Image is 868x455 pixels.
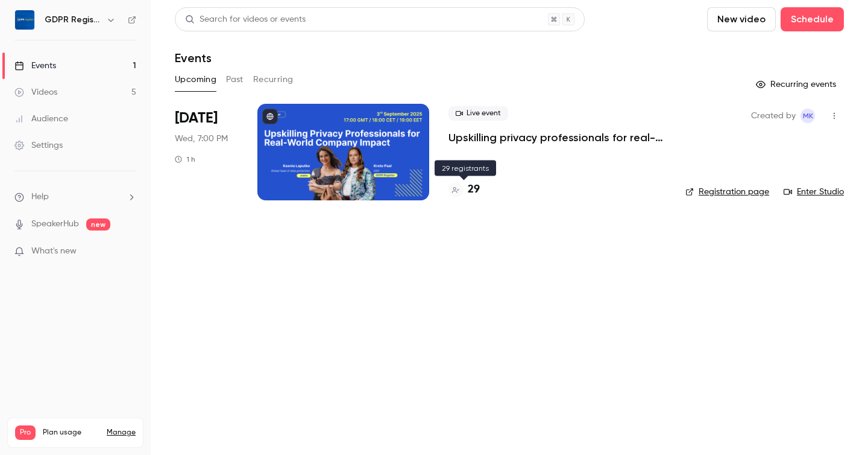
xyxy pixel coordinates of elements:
[253,70,294,89] button: Recurring
[781,7,844,31] button: Schedule
[800,109,815,123] span: Marit Kesa
[751,109,796,123] span: Created by
[15,10,34,30] img: GDPR Register
[175,51,212,65] h1: Events
[685,186,769,198] a: Registration page
[107,428,136,437] a: Manage
[31,218,79,231] a: SpeakerHub
[175,70,216,89] button: Upcoming
[45,14,101,26] h6: GDPR Register
[226,70,244,89] button: Past
[175,104,238,200] div: Sep 3 Wed, 7:00 PM (Europe/Tallinn)
[14,139,63,151] div: Settings
[175,109,218,128] span: [DATE]
[86,218,110,231] span: new
[448,182,480,198] a: 29
[175,133,228,145] span: Wed, 7:00 PM
[448,130,666,145] a: Upskilling privacy professionals for real-world company impact
[185,13,306,26] div: Search for videos or events
[784,186,844,198] a: Enter Studio
[468,182,480,198] h4: 29
[43,428,99,437] span: Plan usage
[14,86,57,98] div: Videos
[14,191,136,203] li: help-dropdown-opener
[31,191,49,203] span: Help
[448,106,508,121] span: Live event
[803,109,813,123] span: MK
[175,154,195,164] div: 1 h
[31,245,77,258] span: What's new
[707,7,776,31] button: New video
[14,60,56,72] div: Events
[14,113,68,125] div: Audience
[750,75,844,94] button: Recurring events
[15,425,36,440] span: Pro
